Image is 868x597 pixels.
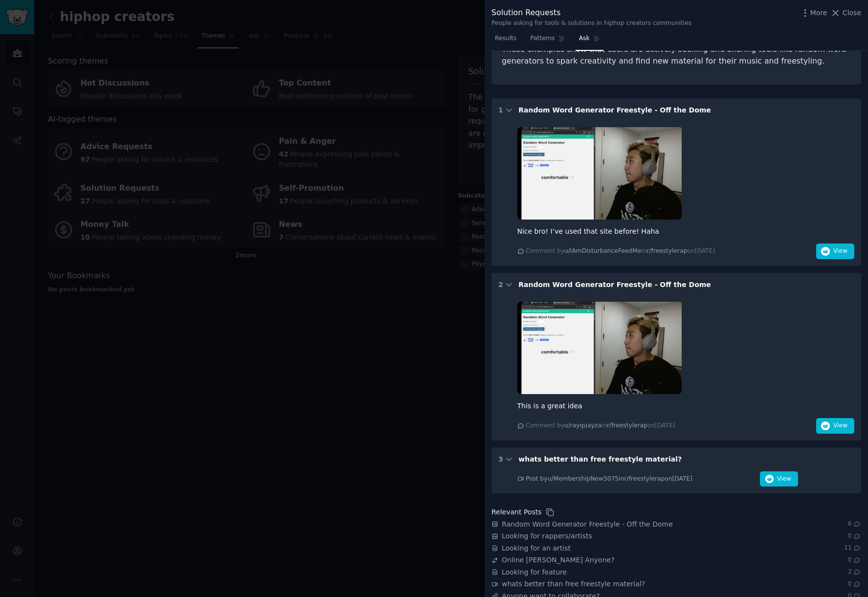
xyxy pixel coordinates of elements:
a: Random Word Generator Freestyle - Off the Dome [502,519,673,530]
button: View [816,418,854,434]
p: These examples show that users are actively seeking and sharing tools like random word generators... [502,44,851,67]
span: whats better than free freestyle material? [518,455,682,463]
button: View [816,243,854,259]
div: This is a great idea [517,401,855,411]
span: Random Word Generator Freestyle - Off the Dome [518,106,711,114]
button: More [800,8,827,18]
div: Comment by in on [DATE] [526,421,675,430]
span: View [777,475,791,484]
span: Close [843,8,861,18]
span: More [810,8,827,18]
span: u/rayquayza [564,422,601,429]
a: View [816,249,854,257]
a: View [816,424,854,432]
span: u/IAmDisturbanceFeedMe [564,247,641,254]
a: Online [PERSON_NAME] Anyone? [502,555,615,565]
span: 0 [848,532,861,541]
div: Comment by in on [DATE] [526,247,715,256]
span: Results [495,34,516,43]
button: Close [830,8,861,18]
div: 2 [498,280,503,290]
a: whats better than free freestyle material? [502,579,645,589]
span: 11 [844,544,861,553]
a: Looking for rappers/artists [502,531,592,541]
span: Ask [579,34,590,43]
img: Random Word Generator Freestyle - Off the Dome [517,127,682,220]
div: People asking for tools & solutions in hiphop creators communities [491,19,691,28]
a: View [760,477,798,485]
span: 2 [848,568,861,576]
span: r/freestylerap [607,422,647,429]
a: Results [491,31,520,51]
span: r/freestylerap [646,247,687,254]
div: Solution Requests [491,7,691,19]
div: 3 [498,454,503,464]
span: View [833,247,847,256]
span: 6 [848,520,861,529]
span: 0 [848,556,861,565]
span: View [833,421,847,430]
span: 0 [848,580,861,589]
button: View [760,471,798,487]
div: Nice bro! I’ve used that site before! Haha [517,226,855,237]
a: Ask [576,31,603,51]
img: Random Word Generator Freestyle - Off the Dome [517,302,682,394]
div: 1 [498,105,503,115]
div: Relevant Posts [491,507,541,517]
span: Random Word Generator Freestyle - Off the Dome [518,281,711,288]
a: Looking for an artist [502,543,571,553]
div: Post by u/MembershipNew5075 in r/freestylerap on [DATE] [526,475,692,484]
a: Looking for feature [502,567,567,577]
a: Patterns [527,31,568,51]
span: Patterns [530,34,555,43]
